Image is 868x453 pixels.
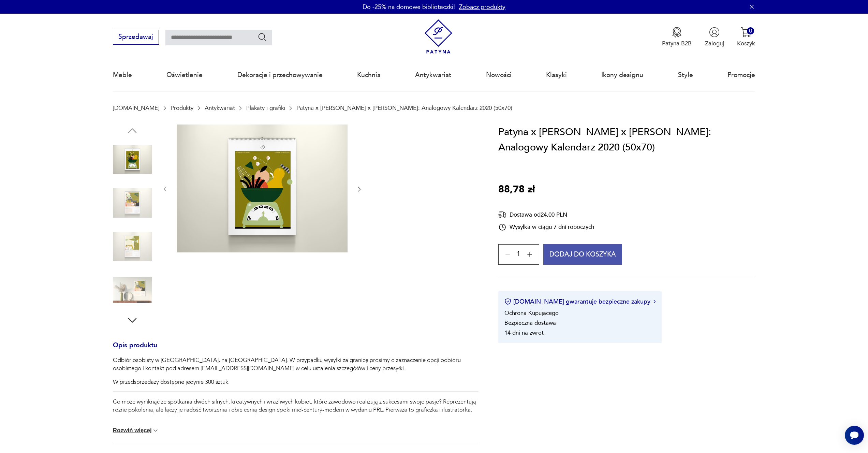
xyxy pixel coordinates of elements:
[504,329,544,337] li: 14 dni na zwrot
[258,32,267,42] button: Szukaj
[113,427,159,434] button: Rozwiń więcej
[113,271,152,309] img: Zdjęcie produktu Patyna x Beata Bochińska x Joanna Gębal: Analogowy Kalendarz 2020 (50x70)
[113,356,479,372] p: Odbiór osobisty w [GEOGRAPHIC_DATA], na [GEOGRAPHIC_DATA]. W przypadku wysyłki za granicę prosimy...
[415,59,451,91] a: Antykwariat
[498,125,755,156] h1: Patyna x [PERSON_NAME] x [PERSON_NAME]: Analogowy Kalendarz 2020 (50x70)
[113,184,152,222] img: Zdjęcie produktu Patyna x Beata Bochińska x Joanna Gębal: Analogowy Kalendarz 2020 (50x70)
[601,59,643,91] a: Ikony designu
[113,59,132,91] a: Meble
[357,59,381,91] a: Kuchnia
[709,27,720,38] img: Ikonka użytkownika
[546,59,567,91] a: Klasyki
[747,27,754,34] div: 0
[459,3,505,11] a: Zobacz produkty
[237,59,323,91] a: Dekoracje i przechowywanie
[653,300,656,303] img: Ikona strzałki w prawo
[113,105,159,111] a: [DOMAIN_NAME]
[113,35,159,40] a: Sprzedawaj
[166,59,203,91] a: Oświetlenie
[705,40,724,47] p: Zaloguj
[662,27,692,47] button: Patyna B2B
[504,309,559,317] li: Ochrona Kupującego
[498,182,535,198] p: 88,78 zł
[737,40,755,47] p: Koszyk
[504,297,656,306] button: [DOMAIN_NAME] gwarantuje bezpieczne zakupy
[741,27,751,38] img: Ikona koszyka
[113,343,479,356] h3: Opis produktu
[498,210,506,219] img: Ikona dostawy
[678,59,693,91] a: Style
[363,3,455,11] p: Do -25% na domowe biblioteczki!
[486,59,512,91] a: Nowości
[662,27,692,47] a: Ikona medaluPatyna B2B
[421,19,456,54] img: Patyna - sklep z meblami i dekoracjami vintage
[504,319,556,327] li: Bezpieczna dostawa
[845,426,864,445] iframe: Smartsupp widget button
[113,378,479,386] p: W przedsprzedaży dostępne jedynie 300 sztuk.
[296,105,512,111] p: Patyna x [PERSON_NAME] x [PERSON_NAME]: Analogowy Kalendarz 2020 (50x70)
[498,223,594,231] div: Wysyłka w ciągu 7 dni roboczych
[662,40,692,47] p: Patyna B2B
[705,27,724,47] button: Zaloguj
[246,105,285,111] a: Plakaty i grafiki
[113,398,479,447] p: Co może wyniknąć ze spotkania dwóch silnych, kreatywnych i wrażliwych kobiet, które zawodowo real...
[177,125,348,253] img: Zdjęcie produktu Patyna x Beata Bochińska x Joanna Gębal: Analogowy Kalendarz 2020 (50x70)
[205,105,235,111] a: Antykwariat
[171,105,193,111] a: Produkty
[727,59,755,91] a: Promocje
[543,244,622,265] button: Dodaj do koszyka
[737,27,755,47] button: 0Koszyk
[152,427,159,434] img: chevron down
[498,210,594,219] div: Dostawa od 24,00 PLN
[113,30,159,45] button: Sprzedawaj
[672,27,682,38] img: Ikona medalu
[113,227,152,266] img: Zdjęcie produktu Patyna x Beata Bochińska x Joanna Gębal: Analogowy Kalendarz 2020 (50x70)
[517,252,520,257] span: 1
[504,298,511,305] img: Ikona certyfikatu
[113,140,152,179] img: Zdjęcie produktu Patyna x Beata Bochińska x Joanna Gębal: Analogowy Kalendarz 2020 (50x70)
